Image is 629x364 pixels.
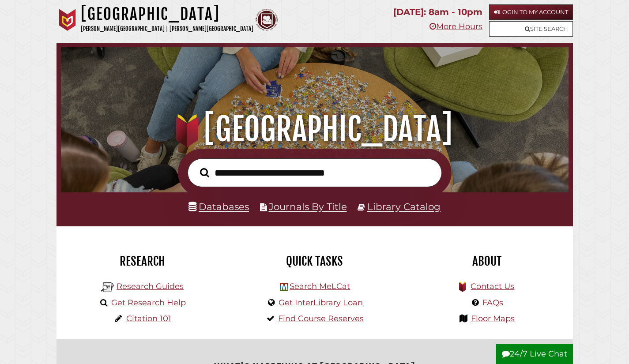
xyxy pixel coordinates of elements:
[482,298,503,308] a: FAQs
[81,4,253,24] h1: [GEOGRAPHIC_DATA]
[256,9,278,31] img: Calvin Theological Seminary
[279,298,363,308] a: Get InterLibrary Loan
[188,201,249,212] a: Databases
[63,254,222,269] h2: Research
[471,281,514,291] a: Contact Us
[278,314,364,323] a: Find Course Reserves
[489,21,573,37] a: Site Search
[200,168,209,178] i: Search
[407,254,566,269] h2: About
[429,22,482,31] a: More Hours
[70,110,559,149] h1: [GEOGRAPHIC_DATA]
[367,201,441,212] a: Library Catalog
[81,24,253,34] p: [PERSON_NAME][GEOGRAPHIC_DATA] | [PERSON_NAME][GEOGRAPHIC_DATA]
[489,4,573,20] a: Login to My Account
[101,281,114,294] img: Hekman Library Logo
[111,298,186,308] a: Get Research Help
[269,201,347,212] a: Journals By Title
[290,281,350,291] a: Search MeLCat
[196,165,214,180] button: Search
[56,9,79,31] img: Calvin University
[393,4,482,20] p: [DATE]: 8am - 10pm
[235,254,394,269] h2: Quick Tasks
[117,281,184,291] a: Research Guides
[126,314,171,323] a: Citation 101
[280,283,288,291] img: Hekman Library Logo
[471,314,515,323] a: Floor Maps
